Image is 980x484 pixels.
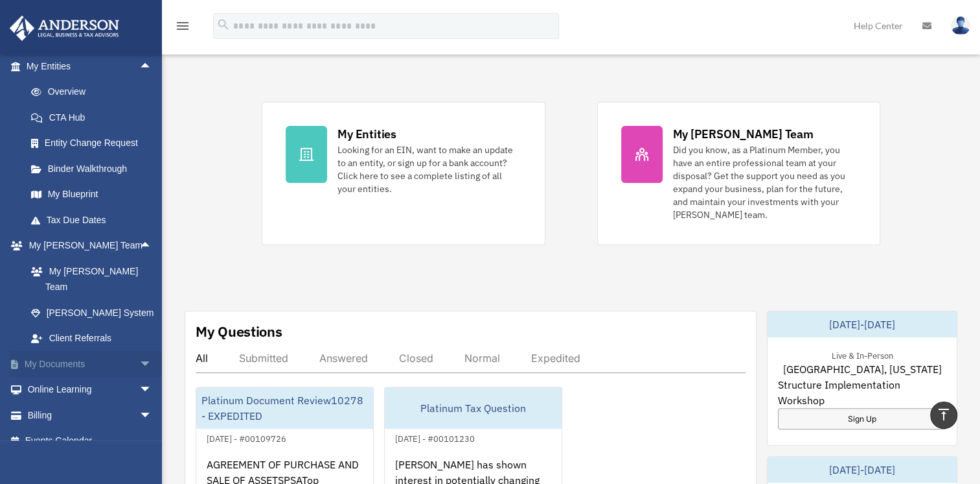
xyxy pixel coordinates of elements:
a: vertical_align_top [930,402,957,429]
a: Online Learningarrow_drop_down [9,377,172,403]
a: Client Referrals [18,326,172,352]
div: Did you know, as a Platinum Member, you have an entire professional team at your disposal? Get th... [673,143,856,221]
a: My [PERSON_NAME] Teamarrow_drop_up [9,233,172,259]
div: [DATE] - #00101230 [385,431,485,444]
div: [DATE] - #00109726 [196,431,297,444]
a: Overview [18,79,172,105]
div: All [196,352,208,365]
a: My Entities Looking for an EIN, want to make an update to an entity, or sign up for a bank accoun... [262,102,545,245]
a: Tax Due Dates [18,207,172,233]
div: Live & In-Person [821,348,903,361]
a: Sign Up [778,408,946,430]
a: Entity Change Request [18,130,172,156]
a: My [PERSON_NAME] Team [18,258,172,300]
div: Platinum Tax Question [385,387,562,429]
span: arrow_drop_up [139,233,165,260]
div: [DATE]-[DATE] [768,457,957,483]
a: My Documentsarrow_drop_down [9,351,172,377]
a: My Blueprint [18,182,172,208]
div: [DATE]-[DATE] [768,311,957,337]
a: Billingarrow_drop_down [9,402,172,428]
span: Structure Implementation Workshop [778,377,946,408]
a: [PERSON_NAME] System [18,300,172,326]
i: menu [175,18,190,34]
span: arrow_drop_down [139,351,165,378]
div: My Entities [337,126,396,142]
div: Expedited [531,352,580,365]
i: vertical_align_top [936,407,952,422]
img: Anderson Advisors Platinum Portal [6,16,123,41]
span: arrow_drop_up [139,53,165,80]
div: Submitted [239,352,288,365]
div: Closed [399,352,433,365]
span: arrow_drop_down [139,402,165,429]
a: My [PERSON_NAME] Team Did you know, as a Platinum Member, you have an entire professional team at... [597,102,880,245]
span: arrow_drop_down [139,377,165,404]
div: Normal [464,352,500,365]
div: Looking for an EIN, want to make an update to an entity, or sign up for a bank account? Click her... [337,143,521,195]
div: Answered [319,352,368,365]
img: User Pic [951,16,970,35]
a: menu [175,23,190,34]
a: CTA Hub [18,104,172,130]
div: My Questions [196,322,282,341]
div: Platinum Document Review10278 - EXPEDITED [196,387,373,429]
div: My [PERSON_NAME] Team [673,126,814,142]
a: My Entitiesarrow_drop_up [9,53,172,79]
i: search [216,18,231,32]
a: Events Calendar [9,428,172,454]
span: [GEOGRAPHIC_DATA], [US_STATE] [782,361,941,377]
a: Binder Walkthrough [18,156,172,182]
